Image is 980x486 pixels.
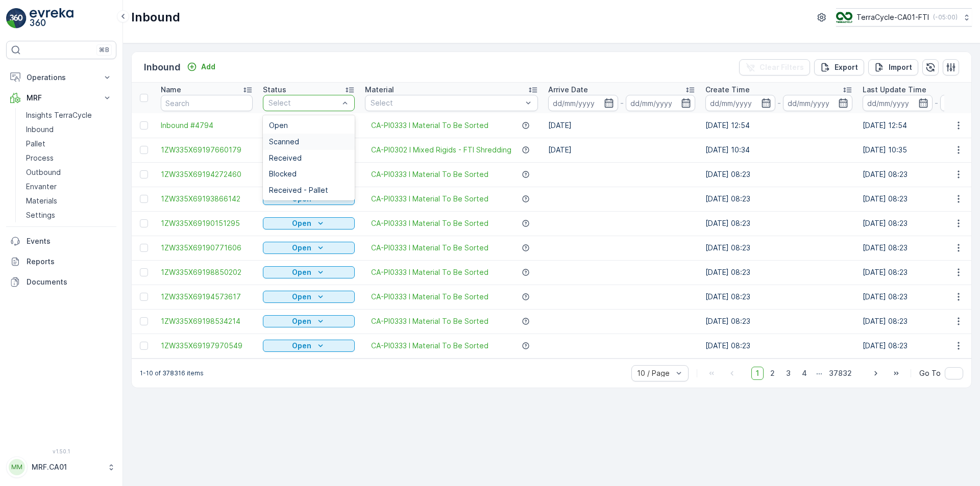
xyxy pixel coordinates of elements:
td: [DATE] [543,138,700,162]
p: Arrive Date [548,85,588,95]
td: [DATE] 08:23 [700,334,857,358]
a: 1ZW335X69198534214 [161,316,253,326]
td: [DATE] 08:23 [700,211,857,236]
div: Toggle Row Selected [140,317,148,325]
td: [DATE] [543,113,700,138]
a: 1ZW335X69197660179 [161,145,253,155]
p: Envanter [26,182,57,192]
button: Open [263,291,355,303]
p: Material [365,85,394,95]
p: Status [263,85,286,95]
input: dd/mm/yyyy [626,95,696,111]
p: Operations [27,72,96,83]
span: Go To [919,368,941,378]
a: Outbound [22,165,116,180]
p: Add [201,62,215,72]
button: MMMRF.CA01 [6,456,116,478]
button: TerraCycle-CA01-FTI(-05:00) [836,8,972,27]
span: CA-PI0302 I Mixed Rigids - FTI Shredding [371,145,511,155]
p: Name [161,85,181,95]
a: 1ZW335X69197970549 [161,341,253,351]
span: 3 [781,367,795,380]
p: - [935,97,938,109]
p: Create Time [705,85,750,95]
button: Add [183,61,219,73]
p: Select [371,98,522,108]
div: Toggle Row Selected [140,244,148,252]
p: Pallet [26,139,45,149]
p: Open [292,218,311,228]
a: Reports [6,251,116,272]
img: TC_BVHiTW6.png [836,12,852,23]
td: [DATE] 08:23 [700,236,857,260]
div: Toggle Row Selected [140,195,148,203]
input: dd/mm/yyyy [705,95,775,111]
div: Toggle Row Selected [140,121,148,130]
p: - [777,97,781,109]
span: CA-PI0333 I Material To Be Sorted [371,267,488,277]
p: Materials [26,196,57,206]
p: Settings [26,210,55,220]
td: [DATE] 08:23 [700,260,857,285]
p: MRF [27,93,96,103]
a: Inbound [22,122,116,137]
p: Open [292,292,311,302]
span: 37832 [824,367,856,380]
input: dd/mm/yyyy [863,95,933,111]
a: CA-PI0333 I Material To Be Sorted [371,218,488,228]
td: [DATE] 10:34 [700,138,857,162]
p: Open [292,267,311,277]
p: - [620,97,624,109]
p: Import [889,62,912,72]
p: Select [268,98,339,108]
button: Open [263,315,355,327]
button: Export [814,59,864,75]
input: Search [161,95,253,111]
button: Operations [6,67,116,88]
a: Envanter [22,180,116,194]
p: Open [292,341,311,351]
span: 1ZW335X69194272460 [161,169,253,180]
a: CA-PI0333 I Material To Be Sorted [371,169,488,180]
button: Open [263,217,355,229]
td: [DATE] 08:23 [700,187,857,211]
span: 1 [751,367,764,380]
td: [DATE] 08:23 [700,162,857,187]
div: Toggle Row Selected [140,146,148,154]
p: Export [835,62,858,72]
a: CA-PI0333 I Material To Be Sorted [371,341,488,351]
span: 1ZW335X69190771606 [161,243,253,253]
a: Insights TerraCycle [22,108,116,122]
button: Clear Filters [739,59,810,75]
button: Open [263,242,355,254]
p: Clear Filters [759,62,804,72]
a: Process [22,151,116,165]
span: 1ZW335X69193866142 [161,194,253,204]
a: 1ZW335X69190151295 [161,218,253,228]
input: dd/mm/yyyy [548,95,618,111]
p: Last Update Time [863,85,926,95]
a: Settings [22,208,116,222]
p: Inbound [26,124,54,135]
span: Received - Pallet [269,186,328,194]
span: Blocked [269,170,297,178]
a: Inbound #4794 [161,120,253,131]
p: Inbound [144,60,181,74]
p: MRF.CA01 [32,462,102,472]
span: CA-PI0333 I Material To Be Sorted [371,243,488,253]
a: Events [6,231,116,251]
div: Toggle Row Selected [140,219,148,227]
span: CA-PI0333 I Material To Be Sorted [371,292,488,302]
div: Toggle Row Selected [140,170,148,178]
p: ⌘B [99,46,109,54]
a: CA-PI0333 I Material To Be Sorted [371,194,488,204]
